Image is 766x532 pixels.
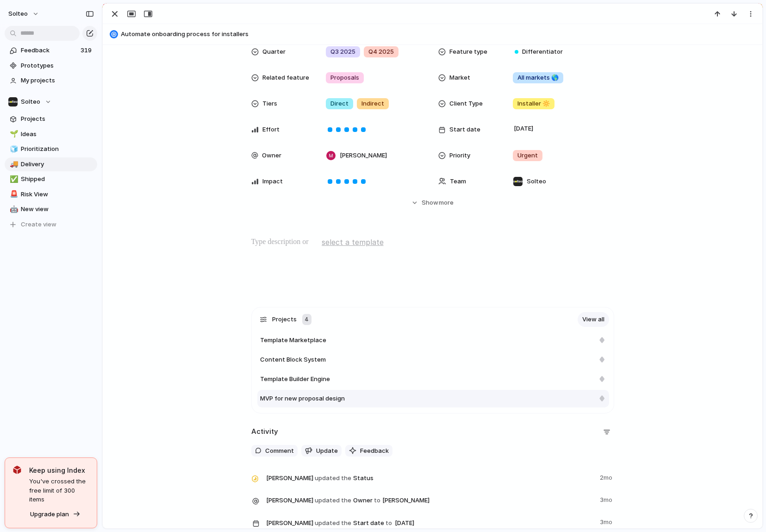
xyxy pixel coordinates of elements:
span: Shipped [21,175,94,184]
span: Risk View [21,190,94,199]
span: to [386,519,392,528]
button: Upgrade plan [27,508,83,521]
span: Content Block System [260,355,326,364]
div: 🌱 [10,129,16,139]
a: Feedback319 [5,44,97,57]
span: [PERSON_NAME] [266,496,313,505]
a: 🤖New view [5,202,97,216]
span: Status [266,471,594,484]
button: 🚚 [8,160,18,169]
span: Quarter [262,47,286,56]
span: Owner [266,494,594,507]
span: Impact [262,177,283,186]
span: [PERSON_NAME] [266,519,313,528]
button: Feedback [345,445,392,457]
a: 🧊Prioritization [5,142,97,156]
span: Feature type [449,47,487,56]
span: solteo [8,9,28,19]
a: 🌱Ideas [5,127,97,141]
span: Comment [265,446,294,456]
span: New view [21,205,94,214]
button: Solteo [5,95,97,109]
button: Automate onboarding process for installers [107,27,758,42]
span: Create view [21,220,56,229]
span: [PERSON_NAME] [382,496,430,505]
span: Tiers [262,99,277,108]
span: Delivery [21,160,94,169]
span: MVP for new proposal design [260,394,345,403]
span: Show [422,198,438,207]
span: Proposals [330,73,359,82]
span: Owner [262,151,281,160]
button: 🌱 [8,130,18,139]
div: ✅ [10,174,16,185]
span: updated the [315,519,351,528]
button: Create view [5,218,97,232]
span: Q3 2025 [330,47,355,56]
span: Projects [21,114,94,124]
button: Comment [251,445,298,457]
span: All markets 🌎 [517,73,559,82]
span: Feedback [360,446,389,456]
button: 🚨 [8,190,18,199]
div: 🤖 [10,204,16,215]
span: [DATE] [392,518,417,529]
div: 🧊 [10,144,16,155]
span: Solteo [527,177,546,186]
button: 🧊 [8,144,18,154]
button: ✅ [8,175,18,184]
span: 319 [81,46,93,55]
span: Installer 🔆 [517,99,550,108]
span: Urgent [517,151,538,160]
span: My projects [21,76,94,85]
span: Start date [266,516,594,530]
span: updated the [315,474,351,483]
span: to [374,496,380,505]
span: Client Type [449,99,483,108]
div: 🚚 [10,159,16,169]
button: 🤖 [8,205,18,214]
span: Related feature [262,73,309,82]
button: solteo [4,6,44,21]
span: Indirect [361,99,384,108]
span: Team [450,177,466,186]
span: Upgrade plan [30,510,69,519]
span: Automate onboarding process for installers [121,30,758,39]
span: Update [316,446,338,456]
span: Prioritization [21,144,94,154]
span: more [439,198,454,207]
a: Prototypes [5,59,97,73]
span: [PERSON_NAME] [266,474,313,483]
h2: Activity [251,426,278,437]
span: Template Marketplace [260,336,326,345]
button: Showmore [251,194,614,211]
span: Template Builder Engine [260,375,330,384]
span: Start date [449,125,480,134]
span: Effort [262,125,280,134]
span: Direct [330,99,349,108]
span: 2mo [600,471,614,482]
div: 4 [302,314,311,325]
span: updated the [315,496,351,505]
span: You've crossed the free limit of 300 items [29,477,89,504]
a: View all [578,312,609,327]
span: Solteo [21,97,40,106]
span: Feedback [21,46,78,55]
a: Projects [5,112,97,126]
button: Update [301,445,342,457]
span: Differentiator [522,47,563,56]
span: 3mo [600,494,614,505]
span: Ideas [21,130,94,139]
span: Prototypes [21,61,94,70]
a: 🚚Delivery [5,157,97,171]
span: 3mo [600,516,614,527]
a: 🚨Risk View [5,188,97,201]
a: ✅Shipped [5,172,97,186]
span: Keep using Index [29,465,89,475]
